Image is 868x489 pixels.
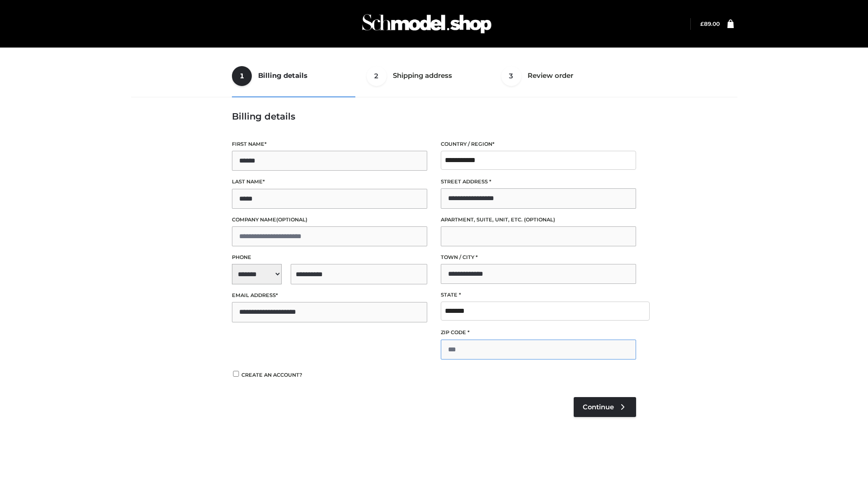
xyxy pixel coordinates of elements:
img: Schmodel Admin 964 [359,6,495,42]
span: £ [700,20,704,27]
input: Create an account? [232,371,240,377]
label: Phone [232,253,427,262]
label: Street address [441,177,636,186]
span: (optional) [524,216,555,223]
span: Create an account? [241,372,302,378]
label: Apartment, suite, unit, etc. [441,216,636,224]
label: Company name [232,216,427,224]
label: State [441,291,636,299]
label: Last name [232,177,427,186]
h3: Billing details [232,111,636,122]
label: Town / City [441,253,636,262]
label: Country / Region [441,140,636,149]
label: Email address [232,291,427,300]
span: Continue [583,403,614,411]
bdi: 89.00 [700,20,720,27]
span: (optional) [276,216,307,223]
a: £89.00 [700,20,720,27]
label: First name [232,140,427,149]
a: Continue [574,397,636,417]
label: ZIP Code [441,328,636,337]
